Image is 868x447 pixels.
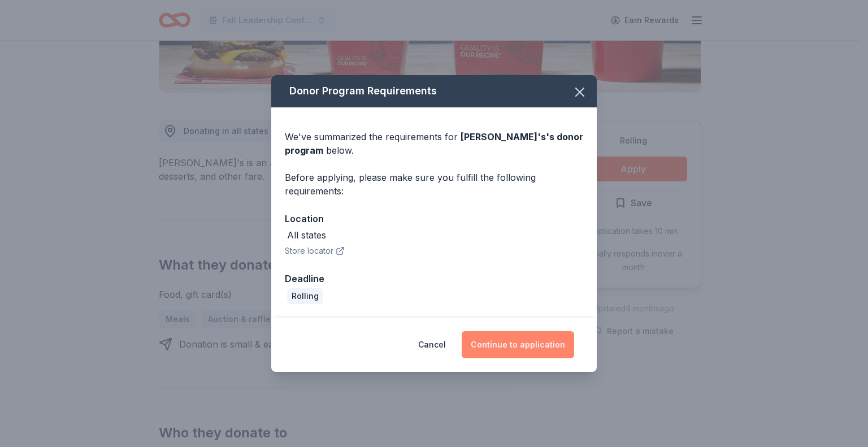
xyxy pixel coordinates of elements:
[287,288,323,304] div: Rolling
[285,244,345,258] button: Store locator
[462,331,574,358] button: Continue to application
[271,75,597,107] div: Donor Program Requirements
[285,171,583,198] div: Before applying, please make sure you fulfill the following requirements:
[418,331,446,358] button: Cancel
[287,228,326,242] div: All states
[285,271,583,286] div: Deadline
[285,130,583,157] div: We've summarized the requirements for below.
[285,211,583,226] div: Location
